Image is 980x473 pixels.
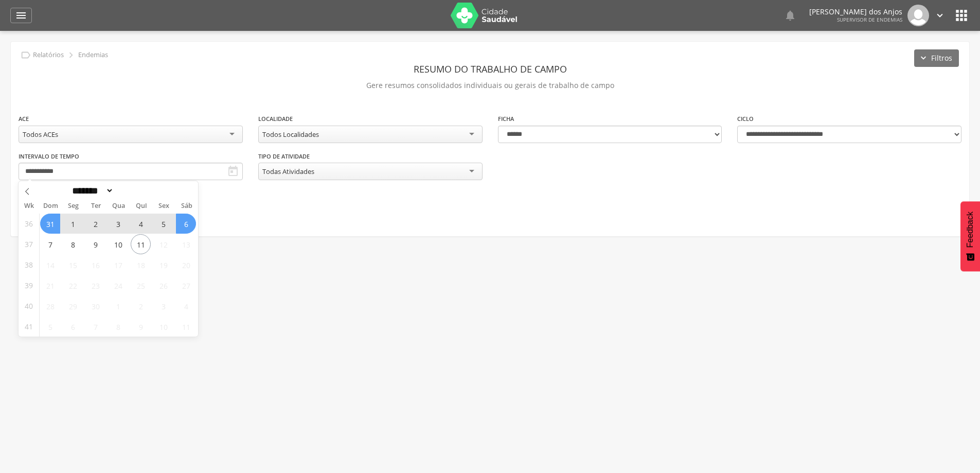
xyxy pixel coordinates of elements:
span: Feedback [966,212,975,248]
span: Setembro 6, 2025 [176,214,196,234]
span: Setembro 29, 2025 [63,296,83,316]
i:  [20,49,31,61]
select: Month [69,185,114,196]
span: 38 [25,255,33,275]
i:  [227,165,239,178]
span: Outubro 6, 2025 [63,317,83,337]
span: Setembro 10, 2025 [108,234,128,254]
span: Agosto 31, 2025 [40,214,60,234]
span: Setembro 9, 2025 [85,234,105,254]
span: Setembro 16, 2025 [85,255,105,275]
i:  [953,7,970,24]
span: Setembro 25, 2025 [131,275,151,295]
span: Setembro 27, 2025 [176,275,196,295]
div: Todos Localidades [262,130,319,139]
span: Setembro 18, 2025 [131,255,151,275]
span: Ter [84,203,107,209]
span: Setembro 13, 2025 [176,234,196,254]
span: Setembro 8, 2025 [63,234,83,254]
p: Endemias [78,51,108,59]
span: Setembro 7, 2025 [40,234,60,254]
i:  [784,9,796,22]
span: Outubro 8, 2025 [108,317,128,337]
span: Setembro 1, 2025 [63,214,83,234]
div: Todas Atividades [262,167,314,176]
a:  [10,8,32,23]
header: Resumo do Trabalho de Campo [19,60,961,78]
span: Setembro 28, 2025 [40,296,60,316]
span: Setembro 21, 2025 [40,275,60,295]
span: 36 [25,214,33,234]
span: Outubro 2, 2025 [131,296,151,316]
span: Setembro 12, 2025 [153,234,173,254]
span: Setembro 23, 2025 [85,275,105,295]
i:  [934,10,946,21]
span: Outubro 7, 2025 [85,317,105,337]
span: Setembro 11, 2025 [131,234,151,254]
span: Setembro 3, 2025 [108,214,128,234]
span: Outubro 11, 2025 [176,317,196,337]
span: Setembro 26, 2025 [153,275,173,295]
span: 37 [25,234,33,254]
span: Setembro 22, 2025 [63,275,83,295]
span: Outubro 3, 2025 [153,296,173,316]
p: Relatórios [33,51,64,59]
label: ACE [19,115,29,123]
span: Setembro 14, 2025 [40,255,60,275]
div: Todos ACEs [23,130,58,139]
label: Ficha [498,115,514,123]
span: Setembro 15, 2025 [63,255,83,275]
span: Dom [39,203,62,209]
span: Sex [153,203,175,209]
p: Gere resumos consolidados individuais ou gerais de trabalho de campo [19,78,961,93]
span: Outubro 10, 2025 [153,317,173,337]
span: Setembro 30, 2025 [85,296,105,316]
span: Setembro 2, 2025 [85,214,105,234]
a:  [784,5,796,26]
p: [PERSON_NAME] dos Anjos [809,8,902,15]
span: Seg [62,203,84,209]
span: Wk [19,199,39,213]
span: Setembro 17, 2025 [108,255,128,275]
label: Tipo de Atividade [258,152,310,161]
label: Ciclo [737,115,754,123]
span: Qua [107,203,130,209]
span: Outubro 5, 2025 [40,317,60,337]
span: Setembro 5, 2025 [153,214,173,234]
span: Setembro 4, 2025 [131,214,151,234]
i:  [15,9,27,22]
input: Year [114,185,148,196]
span: Setembro 20, 2025 [176,255,196,275]
span: Outubro 1, 2025 [108,296,128,316]
span: 39 [25,275,33,295]
span: Outubro 4, 2025 [176,296,196,316]
span: Setembro 24, 2025 [108,275,128,295]
span: Setembro 19, 2025 [153,255,173,275]
i:  [65,49,77,61]
span: Outubro 9, 2025 [131,317,151,337]
button: Feedback - Mostrar pesquisa [960,201,980,271]
span: Qui [130,203,153,209]
span: 40 [25,296,33,316]
span: Supervisor de Endemias [837,16,902,23]
span: 41 [25,317,33,337]
button: Filtros [914,49,959,67]
span: Sáb [175,203,198,209]
label: Localidade [258,115,293,123]
a:  [934,5,946,26]
label: Intervalo de Tempo [19,152,79,161]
